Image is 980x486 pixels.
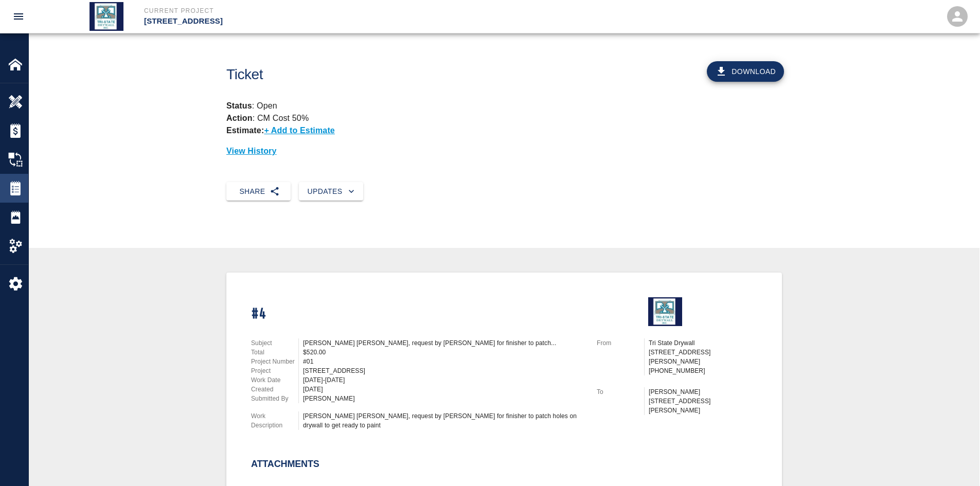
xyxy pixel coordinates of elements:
[226,100,782,112] p: : Open
[226,145,782,157] p: View History
[251,305,584,323] h1: #4
[226,101,252,110] strong: Status
[226,182,291,201] button: Share
[144,15,546,27] p: [STREET_ADDRESS]
[649,397,757,415] p: [STREET_ADDRESS][PERSON_NAME]
[707,61,784,82] button: Download
[144,6,546,15] p: Current Project
[597,387,644,397] p: To
[303,385,584,394] div: [DATE]
[226,114,253,122] strong: Action
[303,366,584,375] div: [STREET_ADDRESS]
[649,338,757,348] p: Tri State Drywall
[251,411,298,430] p: Work Description
[648,297,682,326] img: Tri State Drywall
[303,411,584,430] div: [PERSON_NAME] [PERSON_NAME], request by [PERSON_NAME] for finisher to patch holes on drywall to g...
[6,4,31,29] button: open drawer
[303,348,584,357] div: $520.00
[299,182,363,201] button: Updates
[251,348,298,357] p: Total
[649,387,757,397] p: [PERSON_NAME]
[251,385,298,394] p: Created
[251,375,298,385] p: Work Date
[597,338,644,348] p: From
[649,366,757,375] p: [PHONE_NUMBER]
[251,357,298,366] p: Project Number
[303,394,584,403] div: [PERSON_NAME]
[251,394,298,403] p: Submitted By
[303,338,584,348] div: [PERSON_NAME] [PERSON_NAME], request by [PERSON_NAME] for finisher to patch...
[226,126,264,135] strong: Estimate:
[251,338,298,348] p: Subject
[649,348,757,366] p: [STREET_ADDRESS][PERSON_NAME]
[303,357,584,366] div: #01
[929,437,980,486] iframe: Chat Widget
[90,2,123,31] img: Tri State Drywall
[264,126,335,135] p: + Add to Estimate
[303,375,584,385] div: [DATE]-[DATE]
[251,366,298,375] p: Project
[251,459,319,470] h2: Attachments
[226,66,547,83] h1: Ticket
[226,114,309,122] p: : CM Cost 50%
